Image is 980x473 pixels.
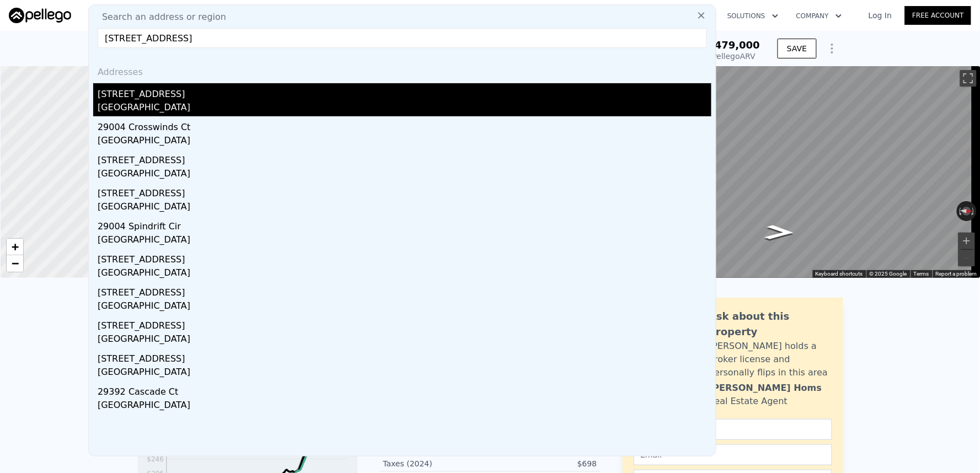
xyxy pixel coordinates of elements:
[98,233,711,249] div: [GEOGRAPHIC_DATA]
[709,340,832,379] div: [PERSON_NAME] holds a broker license and personally flips in this area
[709,395,788,408] div: Real Estate Agent
[855,10,905,21] a: Log In
[905,6,971,25] a: Free Account
[147,455,164,463] tspan: $246
[12,256,19,270] span: −
[816,270,863,278] button: Keyboard shortcuts
[98,116,711,134] div: 29004 Crosswinds Ct
[957,201,963,221] button: Rotate counterclockwise
[778,39,816,58] button: SAVE
[98,266,711,282] div: [GEOGRAPHIC_DATA]
[709,309,832,340] div: Ask about this property
[709,381,822,395] div: [PERSON_NAME] Homs
[9,8,71,23] img: Pellego
[719,6,788,26] button: Solutions
[93,10,226,24] span: Search an address or region
[958,233,975,249] button: Zoom in
[98,28,707,48] input: Enter an address, city, region, neighborhood or zip code
[98,182,711,200] div: [STREET_ADDRESS]
[708,39,761,51] span: $479,000
[634,444,832,465] input: Email
[98,282,711,299] div: [STREET_ADDRESS]
[958,250,975,266] button: Zoom out
[914,271,929,277] a: Terms (opens in new tab)
[936,271,977,277] a: Report a problem
[960,70,977,87] button: Toggle fullscreen view
[708,51,761,62] div: Pellego ARV
[98,216,711,233] div: 29004 Spindrift Cir
[98,399,711,414] div: [GEOGRAPHIC_DATA]
[93,57,711,83] div: Addresses
[98,299,711,315] div: [GEOGRAPHIC_DATA]
[753,222,807,244] path: Go North, Alamo Ave
[7,255,23,272] a: Zoom out
[634,419,832,440] input: Name
[12,240,19,254] span: +
[98,332,711,348] div: [GEOGRAPHIC_DATA]
[957,206,977,216] button: Reset the view
[788,6,851,26] button: Company
[821,37,843,60] button: Show Options
[98,101,711,116] div: [GEOGRAPHIC_DATA]
[98,149,711,167] div: [STREET_ADDRESS]
[98,249,711,266] div: [STREET_ADDRESS]
[98,134,711,149] div: [GEOGRAPHIC_DATA]
[98,167,711,182] div: [GEOGRAPHIC_DATA]
[971,201,977,221] button: Rotate clockwise
[98,83,711,101] div: [STREET_ADDRESS]
[870,271,907,277] span: © 2025 Google
[98,348,711,365] div: [STREET_ADDRESS]
[7,239,23,255] a: Zoom in
[383,458,490,469] div: Taxes (2024)
[98,365,711,381] div: [GEOGRAPHIC_DATA]
[98,381,711,399] div: 29392 Cascade Ct
[98,315,711,332] div: [STREET_ADDRESS]
[98,200,711,216] div: [GEOGRAPHIC_DATA]
[490,458,597,469] div: $698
